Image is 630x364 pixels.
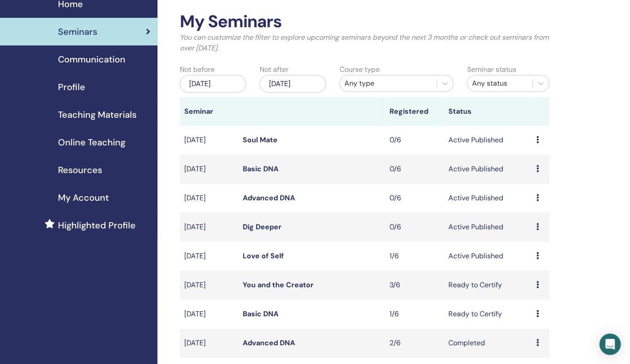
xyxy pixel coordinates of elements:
[58,219,136,232] span: Highlighted Profile
[58,163,102,177] span: Resources
[444,242,532,271] td: Active Published
[260,75,326,93] div: [DATE]
[385,155,444,184] td: 0/6
[444,97,532,126] th: Status
[444,300,532,329] td: Ready to Certify
[243,251,284,261] a: Love of Self
[385,271,444,300] td: 3/6
[58,80,85,94] span: Profile
[385,126,444,155] td: 0/6
[58,191,109,204] span: My Account
[180,184,239,213] td: [DATE]
[444,155,532,184] td: Active Published
[243,193,295,203] a: Advanced DNA
[385,213,444,242] td: 0/6
[243,164,279,174] a: Basic DNA
[600,334,621,355] div: Open Intercom Messenger
[444,126,532,155] td: Active Published
[180,64,215,75] label: Not before
[180,213,239,242] td: [DATE]
[58,108,137,121] span: Teaching Materials
[180,97,239,126] th: Seminar
[180,300,239,329] td: [DATE]
[344,78,432,89] div: Any type
[58,25,97,38] span: Seminars
[243,338,295,347] a: Advanced DNA
[180,32,550,54] p: You can customize the filter to explore upcoming seminars beyond the next 3 months or check out s...
[180,12,550,32] h2: My Seminars
[180,155,239,184] td: [DATE]
[385,329,444,358] td: 2/6
[472,78,528,89] div: Any status
[467,64,516,75] label: Seminar status
[243,222,282,232] a: Dig Deeper
[385,300,444,329] td: 1/6
[58,136,125,149] span: Online Teaching
[385,97,444,126] th: Registered
[444,329,532,358] td: Completed
[444,271,532,300] td: Ready to Certify
[340,64,380,75] label: Course type
[180,242,239,271] td: [DATE]
[243,280,314,290] a: You and the Creator
[180,126,239,155] td: [DATE]
[180,271,239,300] td: [DATE]
[180,329,239,358] td: [DATE]
[243,309,279,318] a: Basic DNA
[58,53,125,66] span: Communication
[260,64,289,75] label: Not after
[385,184,444,213] td: 0/6
[243,135,278,145] a: Soul Mate
[444,184,532,213] td: Active Published
[385,242,444,271] td: 1/6
[180,75,246,93] div: [DATE]
[444,213,532,242] td: Active Published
